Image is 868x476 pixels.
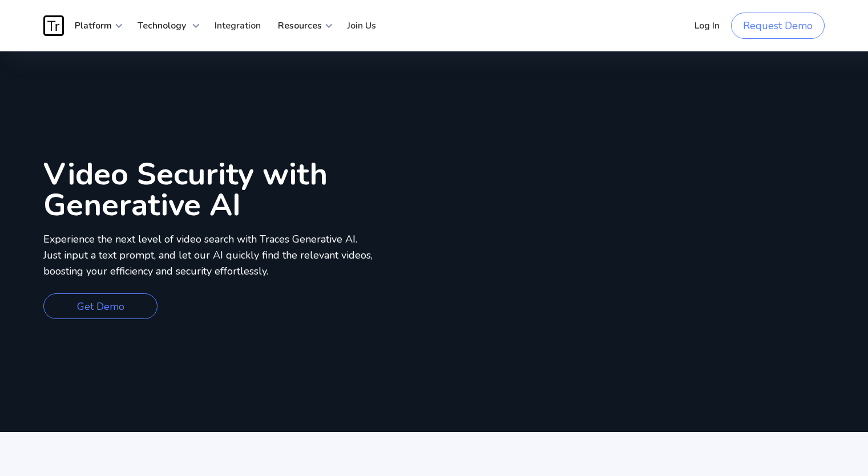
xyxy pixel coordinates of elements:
a: Integration [206,9,269,43]
a: Get Demo [43,293,158,319]
strong: Resources [278,19,322,32]
a: Request Demo [731,13,825,39]
a: home [43,15,66,36]
a: Join Us [339,9,385,43]
strong: Video Security with Generative AI [43,153,328,226]
div: Resources [269,9,333,43]
strong: Technology [138,19,186,32]
strong: Platform [75,19,112,32]
p: Experience the next level of video search with Traces Generative AI. Just input a text prompt, an... [43,232,373,280]
a: Log In [686,9,728,43]
div: Platform [66,9,123,43]
div: Technology [129,9,200,43]
img: Traces Logo [43,15,64,36]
